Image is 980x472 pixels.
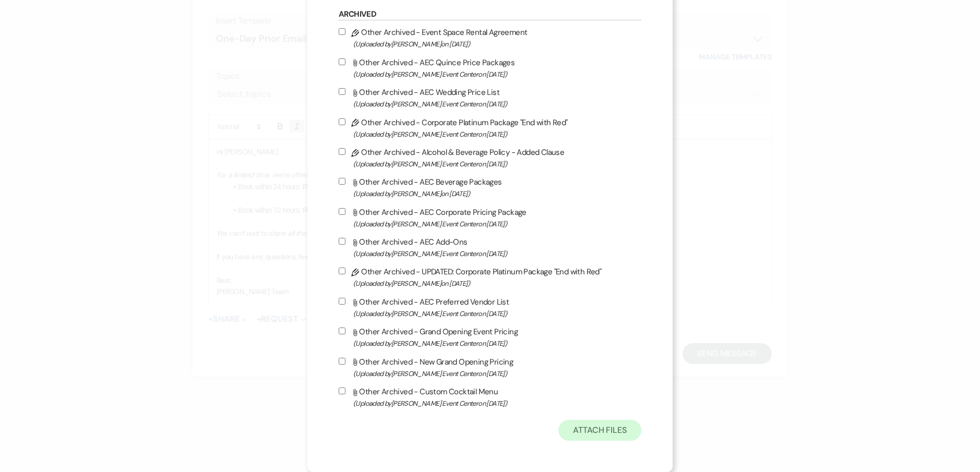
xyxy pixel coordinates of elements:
[353,158,641,170] span: (Uploaded by [PERSON_NAME] Event Center on [DATE] )
[339,208,345,215] input: Other Archived - AEC Corporate Pricing Package(Uploaded by[PERSON_NAME] Event Centeron [DATE])
[339,325,641,349] label: Other Archived - Grand Opening Event Pricing
[339,9,641,20] h6: Archived
[353,397,641,409] span: (Uploaded by [PERSON_NAME] Event Center on [DATE] )
[353,188,641,200] span: (Uploaded by [PERSON_NAME] on [DATE] )
[339,295,641,320] label: Other Archived - AEC Preferred Vendor List
[353,128,641,140] span: (Uploaded by [PERSON_NAME] Event Center on [DATE] )
[339,358,345,365] input: Other Archived - New Grand Opening Pricing(Uploaded by[PERSON_NAME] Event Centeron [DATE])
[339,58,345,65] input: Other Archived - AEC Quince Price Packages(Uploaded by[PERSON_NAME] Event Centeron [DATE])
[353,308,641,320] span: (Uploaded by [PERSON_NAME] Event Center on [DATE] )
[339,86,641,110] label: Other Archived - AEC Wedding Price List
[339,175,641,200] label: Other Archived - AEC Beverage Packages
[339,238,345,245] input: Other Archived - AEC Add-Ons(Uploaded by[PERSON_NAME] Event Centeron [DATE])
[339,355,641,380] label: Other Archived - New Grand Opening Pricing
[339,328,345,334] input: Other Archived - Grand Opening Event Pricing(Uploaded by[PERSON_NAME] Event Centeron [DATE])
[339,118,345,125] input: Other Archived - Corporate Platinum Package "End with Red"(Uploaded by[PERSON_NAME] Event Centero...
[339,28,345,35] input: Other Archived - Event Space Rental Agreement(Uploaded by[PERSON_NAME]on [DATE])
[339,268,345,274] input: Other Archived - UPDATED: Corporate Platinum Package "End with Red"(Uploaded by[PERSON_NAME]on [D...
[353,337,641,349] span: (Uploaded by [PERSON_NAME] Event Center on [DATE] )
[353,68,641,80] span: (Uploaded by [PERSON_NAME] Event Center on [DATE] )
[339,388,345,394] input: Other Archived - Custom Cocktail Menu(Uploaded by[PERSON_NAME] Event Centeron [DATE])
[353,218,641,230] span: (Uploaded by [PERSON_NAME] Event Center on [DATE] )
[339,116,641,140] label: Other Archived - Corporate Platinum Package "End with Red"
[339,178,345,185] input: Other Archived - AEC Beverage Packages(Uploaded by[PERSON_NAME]on [DATE])
[339,88,345,95] input: Other Archived - AEC Wedding Price List(Uploaded by[PERSON_NAME] Event Centeron [DATE])
[339,298,345,305] input: Other Archived - AEC Preferred Vendor List(Uploaded by[PERSON_NAME] Event Centeron [DATE])
[339,205,641,230] label: Other Archived - AEC Corporate Pricing Package
[339,148,345,155] input: Other Archived - Alcohol & Beverage Policy - Added Clause(Uploaded by[PERSON_NAME] Event Centeron...
[353,98,641,110] span: (Uploaded by [PERSON_NAME] Event Center on [DATE] )
[339,26,641,50] label: Other Archived - Event Space Rental Agreement
[353,277,641,289] span: (Uploaded by [PERSON_NAME] on [DATE] )
[339,235,641,260] label: Other Archived - AEC Add-Ons
[339,56,641,80] label: Other Archived - AEC Quince Price Packages
[353,248,641,260] span: (Uploaded by [PERSON_NAME] Event Center on [DATE] )
[339,265,641,289] label: Other Archived - UPDATED: Corporate Platinum Package "End with Red"
[353,38,641,50] span: (Uploaded by [PERSON_NAME] on [DATE] )
[353,368,641,380] span: (Uploaded by [PERSON_NAME] Event Center on [DATE] )
[558,420,641,441] button: Attach Files
[339,385,641,409] label: Other Archived - Custom Cocktail Menu
[339,146,641,170] label: Other Archived - Alcohol & Beverage Policy - Added Clause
